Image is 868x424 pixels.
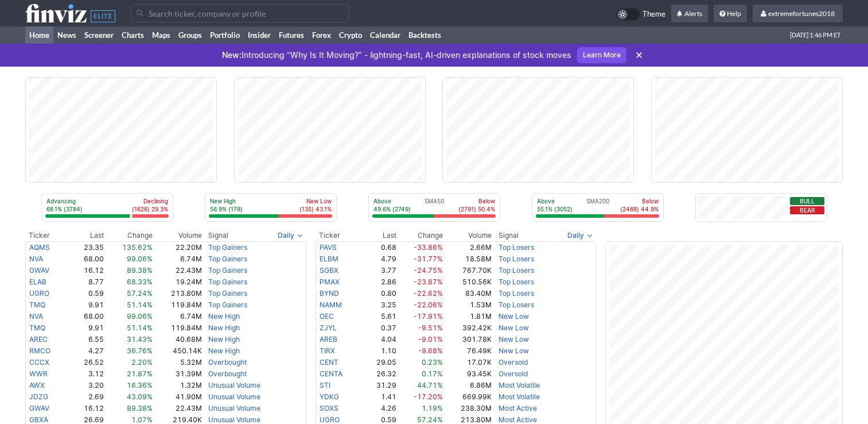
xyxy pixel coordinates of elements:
[153,357,203,368] td: 5.32M
[443,276,493,288] td: 510.56K
[414,255,443,263] span: -31.77%
[275,26,308,44] a: Futures
[127,369,153,378] span: 21.87%
[131,4,349,22] input: Search
[127,312,153,321] span: 99.06%
[373,205,411,213] p: 49.6% (2749)
[210,205,243,213] p: 56.9% (178)
[443,322,493,334] td: 392.42K
[29,277,46,286] a: ELAB
[153,276,203,288] td: 19.24M
[244,26,275,44] a: Insider
[127,381,153,390] span: 16.36%
[65,241,104,253] td: 23.35
[65,334,104,345] td: 6.55
[174,26,206,44] a: Groups
[357,403,397,414] td: 4.26
[153,299,203,311] td: 119.84M
[127,255,153,263] span: 99.06%
[357,368,397,380] td: 26.32
[208,312,240,321] a: New High
[132,197,168,205] p: Declining
[65,311,104,322] td: 68.00
[131,358,153,367] span: 2.20%
[29,289,49,298] a: UGRO
[443,357,493,368] td: 17.07K
[316,230,357,241] th: Ticker
[308,26,335,44] a: Forex
[80,26,118,44] a: Screener
[29,266,49,275] a: GWAV
[153,322,203,334] td: 119.84M
[299,197,332,205] p: New Low
[65,391,104,403] td: 2.69
[320,266,338,275] a: SGBX
[422,358,443,367] span: 0.23%
[499,231,519,240] span: Signal
[499,277,534,286] a: Top Losers
[357,345,397,357] td: 1.10
[65,265,104,276] td: 16.12
[131,415,153,424] span: 1.07%
[577,47,626,63] a: Learn More
[118,26,148,44] a: Charts
[372,197,496,214] div: SMA50
[122,243,153,252] span: 135.62%
[443,288,493,299] td: 83.40M
[536,197,660,214] div: SMA200
[373,197,411,205] p: Above
[443,380,493,391] td: 6.86M
[443,265,493,276] td: 767.70K
[53,26,80,44] a: News
[29,243,50,252] a: AQMS
[357,265,397,276] td: 3.77
[320,381,330,390] a: STI
[443,311,493,322] td: 1.81M
[208,381,260,390] a: Unusual Volume
[357,334,397,345] td: 4.04
[499,255,534,263] a: Top Losers
[29,255,43,263] a: NVA
[65,322,104,334] td: 9.91
[25,26,53,44] a: Home
[753,5,843,23] a: extremefortunes2018
[366,26,404,44] a: Calendar
[320,404,338,413] a: SOXS
[208,300,247,309] a: Top Gainers
[790,206,824,214] button: Bear
[417,415,443,424] span: 57.24%
[357,311,397,322] td: 5.61
[320,392,339,401] a: YDKG
[208,346,240,355] a: New High
[148,26,174,44] a: Maps
[127,335,153,344] span: 31.43%
[458,197,495,205] p: Below
[127,323,153,332] span: 51.14%
[25,230,65,241] th: Ticker
[499,381,540,390] a: Most Volatile
[422,404,443,413] span: 1.19%
[65,345,104,357] td: 4.27
[65,403,104,414] td: 16.12
[153,311,203,322] td: 6.74M
[65,276,104,288] td: 8.77
[357,299,397,311] td: 3.25
[104,230,153,241] th: Change
[132,205,168,213] p: (1626) 29.3%
[671,5,708,23] a: Alerts
[443,403,493,414] td: 238.30M
[208,392,260,401] a: Unusual Volume
[320,277,340,286] a: PMAX
[153,345,203,357] td: 450.14K
[414,277,443,286] span: -23.87%
[320,335,337,344] a: AREB
[320,243,337,252] a: PAVS
[443,241,493,253] td: 2.66M
[46,205,83,213] p: 68.1% (3784)
[153,391,203,403] td: 41.90M
[443,334,493,345] td: 301.78K
[127,289,153,298] span: 57.24%
[208,243,247,252] a: Top Gainers
[417,381,443,390] span: 44.71%
[414,312,443,321] span: -17.91%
